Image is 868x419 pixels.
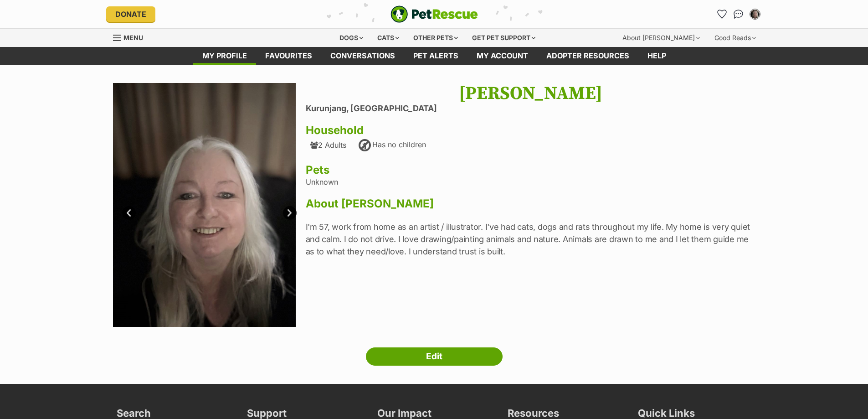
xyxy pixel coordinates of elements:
[122,206,136,220] a: Prev
[715,7,729,21] a: Favourites
[113,29,149,45] a: Menu
[358,138,426,153] div: Has no children
[366,347,503,366] a: Edit
[466,29,542,47] div: Get pet support
[734,10,743,19] img: chat-41dd97257d64d25036548639549fe6c8038ab92f7586957e7f3b1b290dea8141.svg
[638,47,675,65] a: Help
[750,10,760,19] img: Rosalie McCallum profile pic
[283,206,297,220] a: Next
[715,7,762,21] ul: Account quick links
[123,34,143,41] span: Menu
[306,124,755,137] h3: Household
[306,83,755,104] h1: [PERSON_NAME]
[256,47,321,65] a: Favourites
[407,29,464,47] div: Other pets
[113,83,296,327] img: a7nu2gwjmmggqpif0ic2.jpg
[193,47,256,65] a: My profile
[106,6,155,22] a: Donate
[310,141,346,149] div: 2 Adults
[404,47,467,65] a: Pet alerts
[390,5,478,23] a: PetRescue
[371,29,406,47] div: Cats
[321,47,404,65] a: conversations
[748,7,762,21] button: My account
[731,7,746,21] a: Conversations
[537,47,638,65] a: Adopter resources
[708,29,762,47] div: Good Reads
[306,164,755,176] h3: Pets
[616,29,706,47] div: About [PERSON_NAME]
[390,5,478,23] img: logo-e224e6f780fb5917bec1dbf3a21bbac754714ae5b6737aabdf751b685950b380.svg
[306,83,755,329] div: Unknown
[467,47,537,65] a: My account
[306,197,755,210] h3: About [PERSON_NAME]
[306,221,755,258] p: I'm 57, work from home as an artist / illustrator. I've had cats, dogs and rats throughout my lif...
[306,104,755,114] li: Kurunjang, [GEOGRAPHIC_DATA]
[333,29,370,47] div: Dogs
